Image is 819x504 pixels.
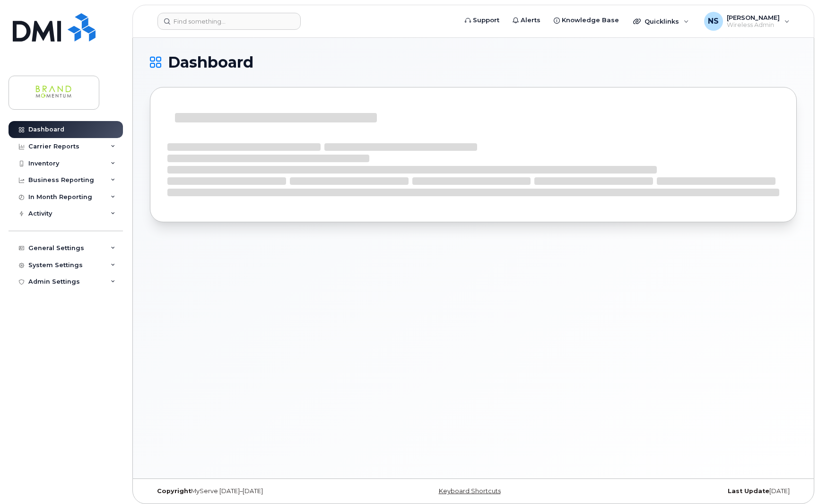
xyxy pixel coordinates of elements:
[168,55,253,70] span: Dashboard
[581,487,797,495] div: [DATE]
[150,487,366,495] div: MyServe [DATE]–[DATE]
[439,487,501,495] a: Keyboard Shortcuts
[157,487,191,495] strong: Copyright
[728,487,769,495] strong: Last Update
